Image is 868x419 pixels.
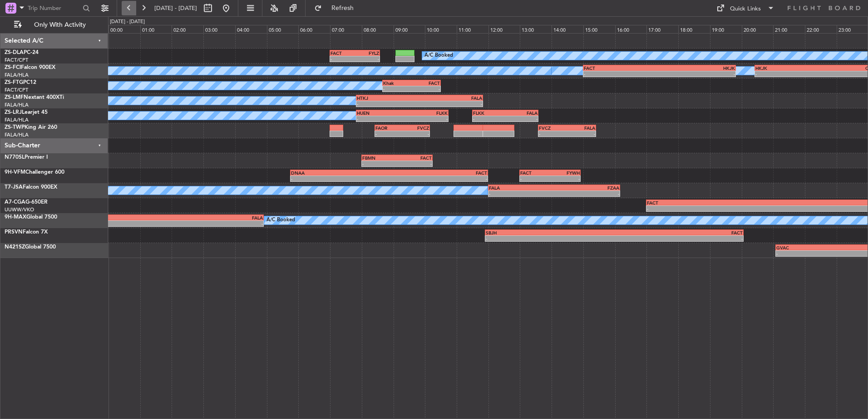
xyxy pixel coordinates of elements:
div: - [357,116,402,122]
button: Refresh [310,1,365,15]
a: FACT/CPT [5,87,28,93]
a: N770SLPremier I [5,155,48,160]
div: FACT [330,50,355,56]
div: HKJK [755,65,817,71]
div: 05:00 [267,25,299,33]
div: 12:00 [488,25,520,33]
a: N421SZGlobal 7500 [5,244,56,250]
div: FACT [647,200,828,205]
div: - [402,116,448,122]
div: 07:00 [330,25,362,33]
div: 09:00 [394,25,425,33]
div: 21:00 [773,25,805,33]
div: 20:00 [742,25,774,33]
div: FYLZ [355,50,379,56]
div: FACT [397,155,432,161]
div: A/C Booked [424,49,453,63]
div: - [383,86,411,92]
div: Khak [383,80,411,86]
span: Only With Activity [24,22,96,28]
div: 10:00 [425,25,457,33]
div: 01:00 [140,25,172,33]
div: - [291,176,389,181]
div: - [389,176,487,181]
a: UUWW/VKO [5,206,34,213]
a: 9H-VFMChallenger 600 [5,170,64,175]
div: - [411,86,439,92]
a: ZS-FTGPC12 [5,80,36,85]
div: 19:00 [710,25,742,33]
div: HKJK [660,65,735,71]
div: - [554,191,619,196]
div: 06:00 [298,25,330,33]
button: Only With Activity [10,18,99,32]
div: - [584,71,660,77]
span: ZS-TWP [5,125,25,130]
span: 9H-MAX [5,214,26,220]
div: - [330,56,355,62]
div: - [550,176,580,181]
div: - [489,191,554,196]
a: T7-JSAFalcon 900EX [5,185,57,190]
div: 13:00 [520,25,552,33]
a: FALA/HLA [5,132,29,138]
div: [DATE] - [DATE] [110,18,145,26]
div: GVAC [776,245,839,250]
div: - [486,236,614,241]
div: FALA [112,215,263,220]
span: ZS-LMF [5,95,24,100]
a: ZS-TWPKing Air 260 [5,125,57,130]
div: - [419,101,482,107]
a: 9H-MAXGlobal 7500 [5,214,57,220]
div: FZAA [554,185,619,190]
a: FALA/HLA [5,117,29,123]
div: FALA [489,185,554,190]
div: FLKK [402,110,448,116]
span: N421SZ [5,244,25,250]
a: ZS-LMFNextant 400XTi [5,95,64,100]
div: HUEN [357,110,402,116]
div: 03:00 [203,25,235,33]
span: [DATE] - [DATE] [154,4,197,12]
div: - [755,71,817,77]
div: - [357,101,419,107]
div: - [112,221,263,226]
div: 02:00 [172,25,203,33]
div: Quick Links [730,5,761,14]
a: ZS-LRJLearjet 45 [5,110,48,115]
span: A7-CGA [5,200,25,205]
span: ZS-FCI [5,65,21,70]
div: - [375,131,402,136]
div: A/C Booked [266,214,295,227]
div: - [397,161,432,166]
div: - [520,176,550,181]
div: 18:00 [678,25,710,33]
span: N770SL [5,155,25,160]
div: - [776,251,839,256]
div: 16:00 [615,25,647,33]
div: HTKJ [357,95,419,101]
span: ZS-LRJ [5,110,22,115]
div: - [402,131,429,136]
a: ZS-FCIFalcon 900EX [5,65,55,70]
div: FYWH [550,170,580,175]
span: ZS-DLA [5,50,24,55]
div: - [505,116,538,122]
div: FACT [520,170,550,175]
div: 14:00 [552,25,583,33]
div: FALA [505,110,538,116]
div: FBMN [362,155,397,161]
div: 04:00 [235,25,267,33]
a: FACT/CPT [5,57,28,63]
span: PRSVN [5,229,23,235]
div: FACT [389,170,487,175]
div: 17:00 [646,25,678,33]
div: - [567,131,595,136]
div: FVCZ [402,125,429,131]
a: FALA/HLA [5,72,29,78]
div: - [473,116,505,122]
div: FALA [419,95,482,101]
div: - [614,236,743,241]
input: Trip Number [28,1,80,15]
div: 15:00 [583,25,615,33]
